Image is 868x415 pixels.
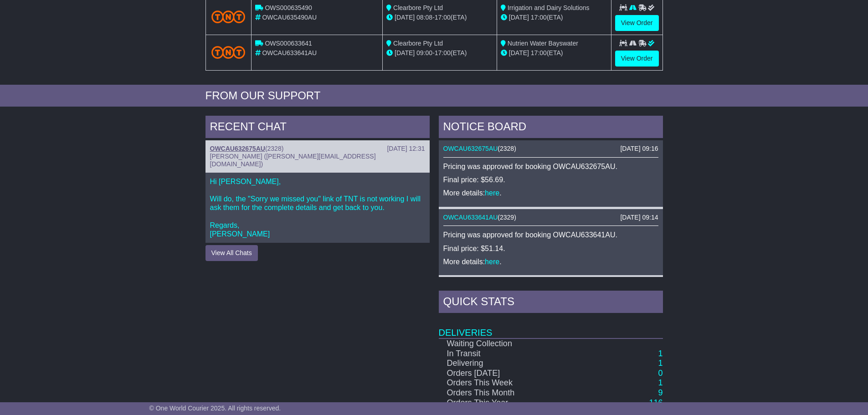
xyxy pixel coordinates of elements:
[443,231,658,239] p: Pricing was approved for booking OWCAU633641AU.
[443,244,658,253] p: Final price: $51.14.
[443,175,658,184] p: Final price: $56.69.
[501,13,607,22] div: (ETA)
[658,388,663,397] a: 9
[500,145,514,152] span: 2328
[658,359,663,368] a: 1
[658,378,663,387] a: 1
[439,291,663,315] div: Quick Stats
[393,4,443,11] span: Clearbore Pty Ltd
[211,10,246,23] img: TNT_Domestic.png
[210,177,425,238] p: Hi [PERSON_NAME], Will do, the "Sorry we missed you" link of TNT is not working I will ask them f...
[649,398,663,407] a: 116
[500,214,514,221] span: 2329
[443,162,658,171] p: Pricing was approved for booking OWCAU632675AU.
[620,214,658,221] div: [DATE] 09:14
[416,49,432,56] span: 09:00
[395,49,415,56] span: [DATE]
[435,49,451,56] span: 17:00
[615,15,659,31] a: View Order
[387,145,425,153] div: [DATE] 12:31
[439,369,575,379] td: Orders [DATE]
[262,49,317,56] span: OWCAU633641AU
[435,14,451,21] span: 17:00
[386,48,493,58] div: - (ETA)
[265,40,312,47] span: OWS000633641
[615,51,659,67] a: View Order
[386,13,493,22] div: - (ETA)
[443,189,658,197] p: More details: .
[205,89,663,102] div: FROM OUR SUPPORT
[439,359,575,369] td: Delivering
[443,145,498,152] a: OWCAU632675AU
[485,258,499,266] a: here
[149,405,281,412] span: © One World Courier 2025. All rights reserved.
[439,116,663,140] div: NOTICE BOARD
[205,245,258,261] button: View All Chats
[443,214,498,221] a: OWCAU633641AU
[443,214,658,221] div: ( )
[210,153,376,168] span: [PERSON_NAME] ([PERSON_NAME][EMAIL_ADDRESS][DOMAIN_NAME])
[509,14,529,21] span: [DATE]
[508,4,590,11] span: Irrigation and Dairy Solutions
[265,4,312,11] span: OWS000635490
[508,40,578,47] span: Nutrien Water Bayswater
[210,145,265,152] a: OWCAU632675AU
[439,378,575,388] td: Orders This Week
[439,398,575,408] td: Orders This Year
[211,46,246,58] img: TNT_Domestic.png
[443,257,658,266] p: More details: .
[210,145,425,153] div: ( )
[439,349,575,359] td: In Transit
[393,40,443,47] span: Clearbore Pty Ltd
[262,14,317,21] span: OWCAU635490AU
[443,145,658,153] div: ( )
[205,116,430,140] div: RECENT CHAT
[531,49,547,56] span: 17:00
[439,338,575,349] td: Waiting Collection
[658,369,663,378] a: 0
[658,349,663,358] a: 1
[416,14,432,21] span: 08:08
[395,14,415,21] span: [DATE]
[620,145,658,153] div: [DATE] 09:16
[439,388,575,398] td: Orders This Month
[485,189,499,197] a: here
[501,48,607,58] div: (ETA)
[509,49,529,56] span: [DATE]
[267,145,282,152] span: 2328
[531,14,547,21] span: 17:00
[439,315,663,338] td: Deliveries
